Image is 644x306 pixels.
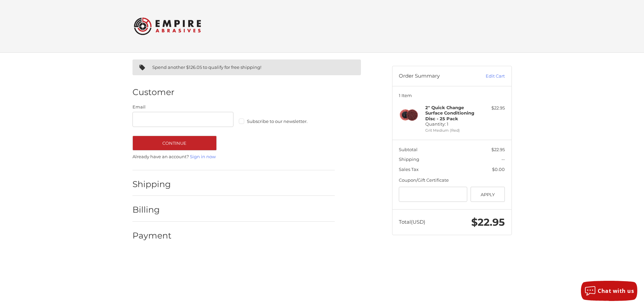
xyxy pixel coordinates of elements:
[399,93,505,98] h3: 1 Item
[132,136,217,150] button: Continue
[132,104,234,111] label: Email
[501,157,505,162] span: --
[471,73,505,80] a: Edit Cart
[399,187,467,202] input: Gift Certificate or Coupon Code
[399,147,418,152] span: Subtotal
[132,154,335,160] p: Already have an account?
[399,177,505,184] div: Coupon/Gift Certificate
[152,64,261,70] span: Spend another $126.05 to qualify for free shipping!
[399,167,419,172] span: Sales Tax
[492,167,505,172] span: $0.00
[134,13,201,39] img: Empire Abrasives
[598,287,634,295] span: Chat with us
[399,157,419,162] span: Shipping
[132,205,172,215] h2: Billing
[471,187,505,202] button: Apply
[425,105,474,121] strong: 2" Quick Change Surface Conditioning Disc - 25 Pack
[190,154,216,159] a: Sign in now
[581,281,637,301] button: Chat with us
[399,73,471,80] h3: Order Summary
[471,216,505,228] span: $22.95
[132,230,172,241] h2: Payment
[399,219,425,225] span: Total (USD)
[247,119,308,124] span: Subscribe to our newsletter.
[132,87,174,97] h2: Customer
[425,128,477,133] li: Grit Medium (Red)
[491,147,505,152] span: $22.95
[425,105,477,127] h4: Quantity: 1
[478,105,505,112] div: $22.95
[132,179,172,189] h2: Shipping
